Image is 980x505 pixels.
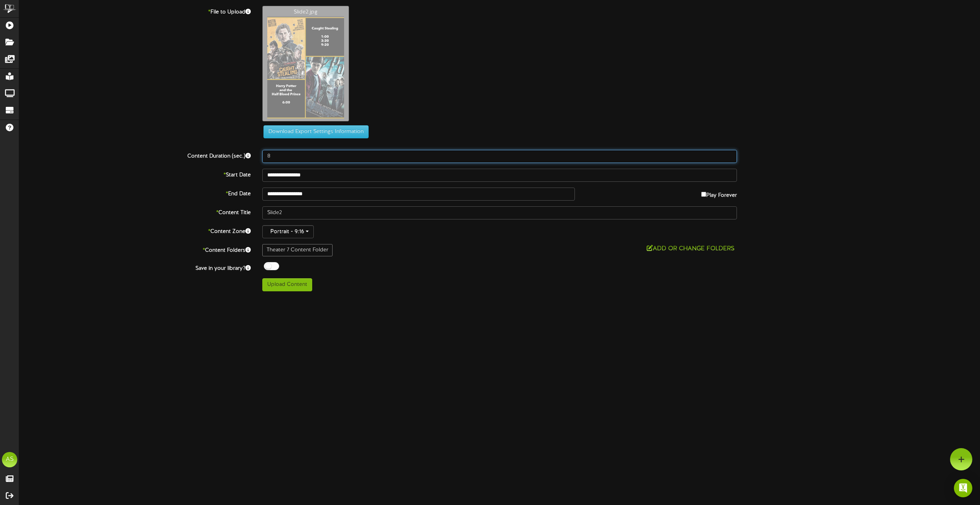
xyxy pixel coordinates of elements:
label: Start Date [13,169,257,179]
button: Portrait - 9:16 [262,225,314,238]
button: Download Export Settings Information [263,125,369,138]
a: Download Export Settings Information [260,129,369,135]
button: Add or Change Folders [644,244,737,254]
label: Play Forever [701,188,737,199]
label: Save in your library? [13,262,257,272]
div: AS [2,452,17,467]
label: File to Upload [13,6,257,16]
div: Open Intercom Messenger [954,479,972,497]
label: Content Title [13,206,257,217]
input: Title of this Content [262,206,737,219]
input: Play Forever [701,192,706,197]
button: Upload Content [262,278,312,291]
label: Content Zone [13,225,257,236]
label: End Date [13,188,257,198]
label: Content Folders [13,244,257,254]
label: Content Duration (sec.) [13,150,257,160]
div: Theater 7 Content Folder [262,244,333,256]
